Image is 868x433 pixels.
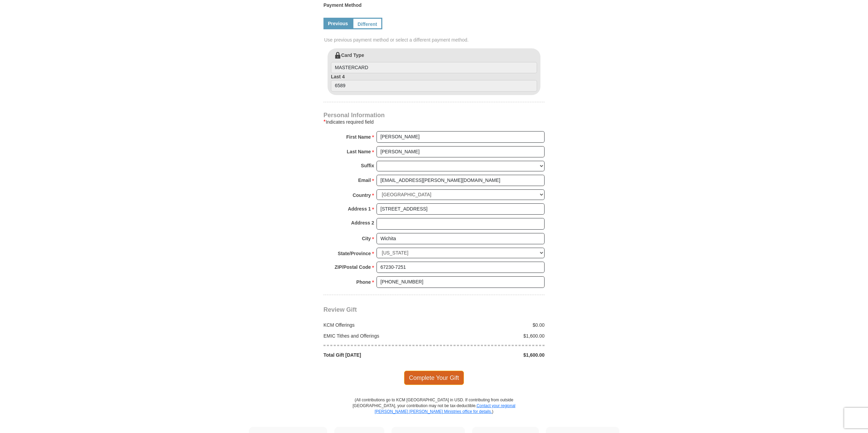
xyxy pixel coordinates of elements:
div: Indicates required field [323,118,545,126]
h4: Personal Information [323,112,545,118]
input: Card Type [331,62,537,74]
span: Complete Your Gift [404,371,464,385]
input: Last 4 [331,80,537,92]
label: Last 4 [331,73,537,92]
span: Review Gift [323,306,357,313]
div: $0.00 [434,322,548,328]
strong: Email [358,175,371,185]
a: Previous [323,18,352,29]
div: EMIC Tithes and Offerings [320,333,434,339]
strong: First Name [346,132,371,142]
span: Use previous payment method or select a different payment method. [324,36,545,43]
label: Payment Method [323,2,545,12]
p: (All contributions go to KCM [GEOGRAPHIC_DATA] in USD. If contributing from outside [GEOGRAPHIC_D... [352,397,516,427]
strong: State/Province [338,249,371,258]
div: Total Gift [DATE] [320,352,434,358]
strong: Country [353,190,371,200]
strong: Last Name [347,147,371,156]
div: KCM Offerings [320,322,434,328]
strong: Phone [356,277,371,287]
strong: Address 2 [351,218,374,228]
label: Card Type [331,52,537,74]
strong: City [362,234,371,243]
strong: Address 1 [348,204,371,214]
div: $1,600.00 [434,352,548,358]
a: Different [352,18,382,29]
strong: ZIP/Postal Code [335,262,371,272]
strong: Suffix [361,161,374,170]
div: $1,600.00 [434,333,548,339]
